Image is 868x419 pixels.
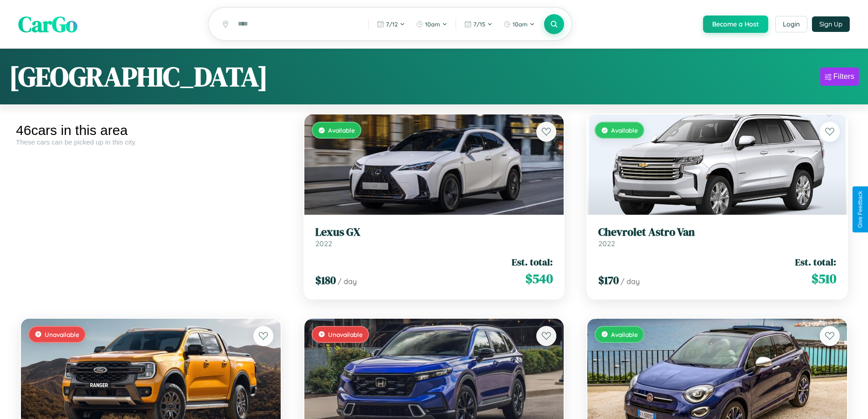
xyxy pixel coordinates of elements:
[9,58,268,95] h1: [GEOGRAPHIC_DATA]
[473,21,485,28] span: 7 / 15
[795,255,836,269] span: Est. total:
[611,126,638,134] span: Available
[315,273,336,288] span: $ 180
[598,226,836,239] h3: Chevrolet Astro Van
[16,123,286,138] div: 46 cars in this area
[857,191,863,228] div: Give Feedback
[512,255,553,269] span: Est. total:
[460,17,497,31] button: 7/15
[598,273,619,288] span: $ 170
[315,226,553,239] h3: Lexus GX
[621,277,640,286] span: / day
[411,17,452,31] button: 10am
[812,16,850,32] button: Sign Up
[328,126,355,134] span: Available
[598,239,615,248] span: 2022
[499,17,539,31] button: 10am
[45,331,79,338] span: Unavailable
[315,226,553,248] a: Lexus GX2022
[775,16,807,32] button: Login
[598,226,836,248] a: Chevrolet Astro Van2022
[328,331,363,338] span: Unavailable
[425,21,440,28] span: 10am
[18,9,77,39] span: CarGo
[525,269,553,288] span: $ 540
[812,269,836,288] span: $ 510
[386,21,398,28] span: 7 / 12
[338,277,357,286] span: / day
[833,72,854,81] div: Filters
[513,21,528,28] span: 10am
[703,16,768,33] button: Become a Host
[820,67,859,86] button: Filters
[16,138,286,146] div: These cars can be picked up in this city.
[611,331,638,338] span: Available
[315,239,332,248] span: 2022
[372,17,410,31] button: 7/12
